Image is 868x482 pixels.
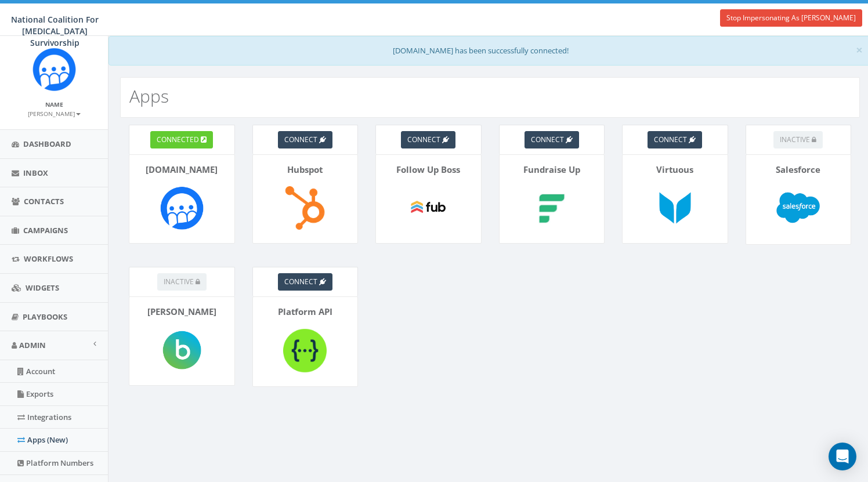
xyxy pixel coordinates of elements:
[150,131,213,148] a: connected
[28,108,81,118] a: [PERSON_NAME]
[526,182,578,234] img: Fundraise Up-logo
[23,311,67,322] span: Playbooks
[508,164,596,176] p: Fundraise Up
[45,100,63,108] small: Name
[157,135,199,144] span: connected
[649,182,701,234] img: Virtuous-logo
[155,324,208,376] img: Blackbaud-logo
[19,340,46,350] span: Admin
[262,306,349,318] p: Platform API
[138,164,226,176] p: [DOMAIN_NAME]
[284,277,317,287] span: connect
[164,277,194,287] span: inactive
[138,306,226,318] p: [PERSON_NAME]
[407,135,440,144] span: connect
[28,110,81,118] small: [PERSON_NAME]
[780,135,810,144] span: inactive
[402,182,454,234] img: Follow Up Boss-logo
[129,86,169,106] h2: Apps
[155,182,208,234] img: Rally.so-logo
[23,139,71,149] span: Dashboard
[262,164,349,176] p: Hubspot
[26,282,59,293] span: Widgets
[279,324,331,378] img: Platform API-logo
[32,48,76,91] img: Rally_Corp_Logo_1.png
[648,131,702,148] a: connect
[525,131,579,148] a: connect
[278,131,332,148] a: connect
[401,131,455,148] a: connect
[23,225,68,235] span: Campaigns
[654,135,687,144] span: connect
[773,131,823,148] button: inactive
[385,164,472,176] p: Follow Up Boss
[631,164,719,176] p: Virtuous
[157,273,207,291] button: inactive
[11,14,99,48] span: National Coalition For [MEDICAL_DATA] Survivorship
[24,196,64,206] span: Contacts
[284,135,317,144] span: connect
[24,253,73,264] span: Workflows
[755,164,842,176] p: Salesforce
[772,182,824,235] img: Salesforce-logo
[829,443,856,470] div: Open Intercom Messenger
[278,273,332,291] a: connect
[23,168,48,178] span: Inbox
[279,182,331,234] img: Hubspot-logo
[856,44,863,56] button: Close
[856,42,863,58] span: ×
[531,135,564,144] span: connect
[720,9,862,27] a: Stop Impersonating As [PERSON_NAME]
